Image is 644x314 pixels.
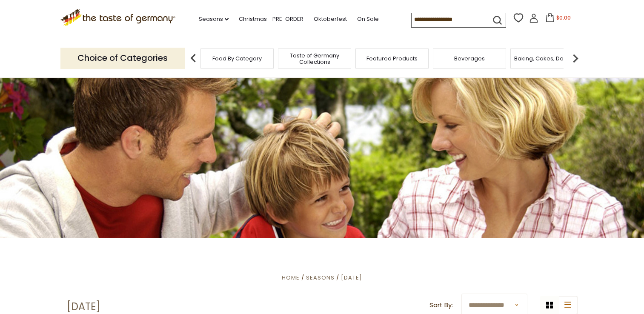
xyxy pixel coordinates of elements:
a: Seasons [199,14,229,24]
a: On Sale [357,14,379,24]
a: Food By Category [212,55,262,62]
a: Taste of Germany Collections [280,52,349,65]
a: [DATE] [341,274,362,282]
img: previous arrow [185,50,202,67]
a: Featured Products [366,55,418,62]
a: Oktoberfest [314,14,347,24]
img: next arrow [567,50,584,67]
p: Choice of Categories [60,48,185,69]
h1: [DATE] [67,300,100,313]
a: Home [282,274,300,282]
a: Beverages [454,55,485,62]
span: $0.00 [556,14,571,21]
a: Seasons [306,274,335,282]
label: Sort By: [429,300,453,311]
a: Christmas - PRE-ORDER [239,14,303,24]
a: Baking, Cakes, Desserts [514,55,580,62]
button: $0.00 [540,13,576,26]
